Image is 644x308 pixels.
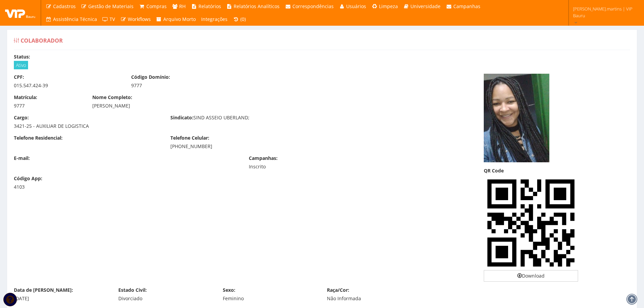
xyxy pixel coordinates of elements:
div: Não Informada [327,295,421,302]
span: Relatórios [198,3,221,9]
span: Assistência Técnica [53,16,97,22]
label: Status: [14,53,30,60]
div: 4103 [14,184,82,190]
span: Limpeza [379,3,398,9]
label: Data de [PERSON_NAME]: [14,287,73,293]
img: logo [5,8,35,18]
label: Raça/Cor: [327,287,349,293]
label: Nome Completo: [92,94,132,101]
a: Workflows [118,13,153,26]
span: Campanhas [453,3,480,9]
div: 3421-25 - AUXILIAR DE LOGISTICA [14,123,160,129]
a: Integrações [198,13,230,26]
label: QR Code [484,167,504,174]
label: Telefone Celular: [170,135,209,141]
span: Workflows [128,16,151,22]
span: Gestão de Materiais [88,3,134,9]
div: 9777 [14,102,82,109]
span: Integrações [201,16,228,22]
label: Campanhas: [249,155,278,162]
label: Estado Civil: [118,287,147,293]
label: E-mail: [14,155,30,162]
div: [DATE] [14,295,108,302]
label: CPF: [14,74,24,80]
div: [PHONE_NUMBER] [170,143,317,150]
span: Cadastros [53,3,76,9]
div: Inscrito [249,163,356,170]
a: TV [100,13,118,26]
span: Relatórios Analíticos [234,3,280,9]
label: Telefone Residencial: [14,135,63,141]
a: (0) [230,13,248,26]
div: Feminino [223,295,317,302]
span: TV [110,16,115,22]
span: RH [179,3,186,9]
div: Divorciado [118,295,213,302]
div: 9777 [131,82,238,89]
span: Correspondências [292,3,334,9]
span: Compras [146,3,167,9]
div: [PERSON_NAME] [92,102,396,109]
img: captura-de-tela-2025-09-25-150935-175882611968d58e870f577.jpg [484,74,549,162]
a: Arquivo Morto [153,13,199,26]
a: Assistência Técnica [43,13,100,26]
span: Arquivo Morto [163,16,196,22]
div: SIND ASSEIO UBERLAND; [165,114,322,123]
span: Usuários [346,3,366,9]
span: [PERSON_NAME].martins | VIP Bauru [573,5,635,19]
label: Código App: [14,175,42,182]
label: Sindicato: [170,114,193,121]
label: Matrícula: [14,94,37,101]
span: Ativo [14,61,28,69]
div: 015.547.424-39 [14,82,121,89]
label: Código Domínio: [131,74,170,80]
span: (0) [240,16,246,22]
span: Colaborador [21,37,63,44]
span: Universidade [410,3,440,9]
label: Sexo: [223,287,235,293]
img: AOWFFPC8BRyMAAAAAElFTkSuQmCC [484,176,578,270]
a: Download [484,270,578,282]
label: Cargo: [14,114,29,121]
